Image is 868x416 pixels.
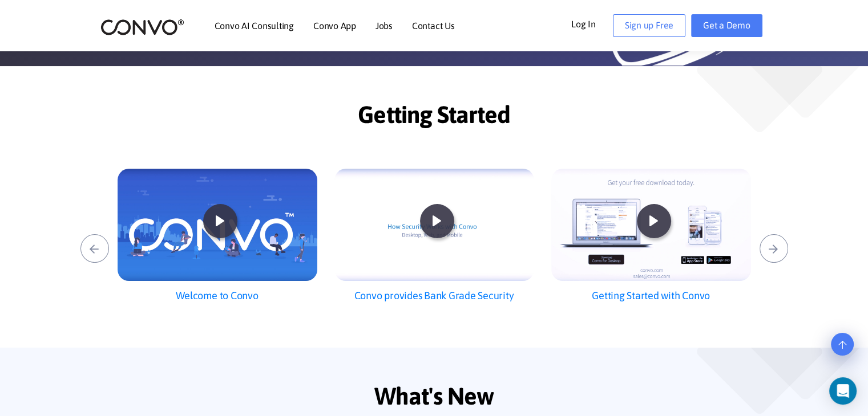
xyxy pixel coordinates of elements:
[551,281,751,311] h2: Getting Started with Convo
[691,14,762,37] a: Get a Demo
[118,100,751,137] h2: Getting Started
[118,281,317,311] h2: Welcome to Convo
[334,152,534,313] a: Convo provides Bank Grade Security Convo provides Bank Grade Security
[751,66,859,118] img: spahe_not_found
[571,14,613,32] a: Log In
[376,21,393,30] a: Jobs
[334,281,534,311] h2: Convo provides Bank Grade Security
[697,348,822,414] img: spahe_not_found
[551,152,751,313] a: Getting Started with Convo
[215,21,294,30] a: Convo AI Consulting
[613,14,685,37] a: Sign up Free
[118,152,317,313] a: Welcome to Convo Welcome to Convo
[334,169,534,281] img: Convo provides Bank Grade Security
[100,18,184,36] img: logo_2.png
[751,348,859,399] img: spahe_not_found
[412,21,455,30] a: Contact Us
[313,21,356,30] a: Convo App
[697,66,822,132] img: spahe_not_found
[829,377,857,405] div: Open Intercom Messenger
[118,169,317,281] img: Welcome to Convo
